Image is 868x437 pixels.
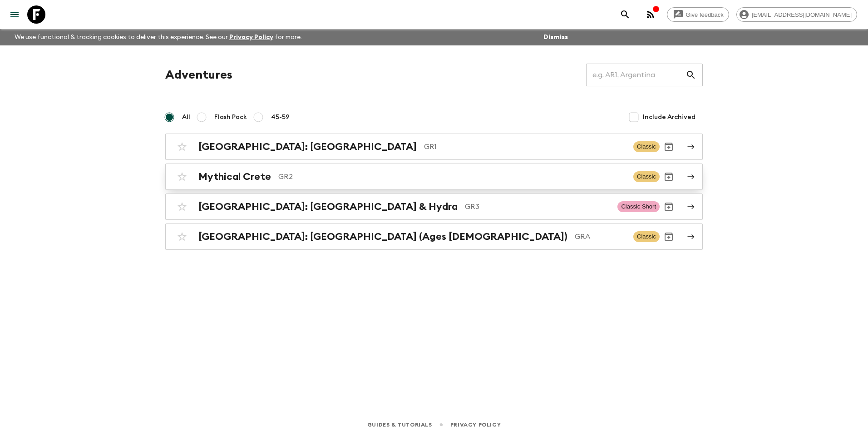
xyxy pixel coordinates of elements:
a: [GEOGRAPHIC_DATA]: [GEOGRAPHIC_DATA] & HydraGR3Classic ShortArchive [165,194,703,220]
span: 45-59 [271,113,290,122]
span: [EMAIL_ADDRESS][DOMAIN_NAME] [747,11,857,18]
h1: Adventures [165,66,232,84]
button: Archive [660,228,678,246]
button: Archive [660,138,678,156]
input: e.g. AR1, Argentina [586,62,686,88]
span: Give feedback [681,11,729,18]
span: Flash Pack [214,113,247,122]
span: Classic [633,171,660,182]
button: Archive [660,198,678,216]
a: Privacy Policy [450,420,501,430]
span: Include Archived [643,113,695,122]
button: Dismiss [541,31,570,44]
p: GRA [575,231,626,242]
button: Archive [660,168,678,186]
span: All [182,113,190,122]
a: Guides & Tutorials [367,420,432,430]
span: Classic [633,231,660,242]
h2: [GEOGRAPHIC_DATA]: [GEOGRAPHIC_DATA] & Hydra [198,201,458,213]
a: [GEOGRAPHIC_DATA]: [GEOGRAPHIC_DATA]GR1ClassicArchive [165,134,703,160]
span: Classic [633,141,660,152]
p: GR1 [424,141,626,152]
div: [EMAIL_ADDRESS][DOMAIN_NAME] [736,7,857,22]
p: GR2 [278,171,626,182]
h2: Mythical Crete [198,171,271,183]
p: GR3 [465,201,610,212]
p: We use functional & tracking cookies to deliver this experience. See our for more. [11,29,306,45]
button: search adventures [616,5,634,24]
span: Classic Short [617,201,660,212]
h2: [GEOGRAPHIC_DATA]: [GEOGRAPHIC_DATA] (Ages [DEMOGRAPHIC_DATA]) [198,231,567,243]
button: menu [5,5,24,24]
a: Mythical CreteGR2ClassicArchive [165,164,703,190]
a: Give feedback [667,7,729,22]
a: Privacy Policy [229,34,273,40]
h2: [GEOGRAPHIC_DATA]: [GEOGRAPHIC_DATA] [198,141,417,153]
a: [GEOGRAPHIC_DATA]: [GEOGRAPHIC_DATA] (Ages [DEMOGRAPHIC_DATA])GRAClassicArchive [165,223,703,250]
